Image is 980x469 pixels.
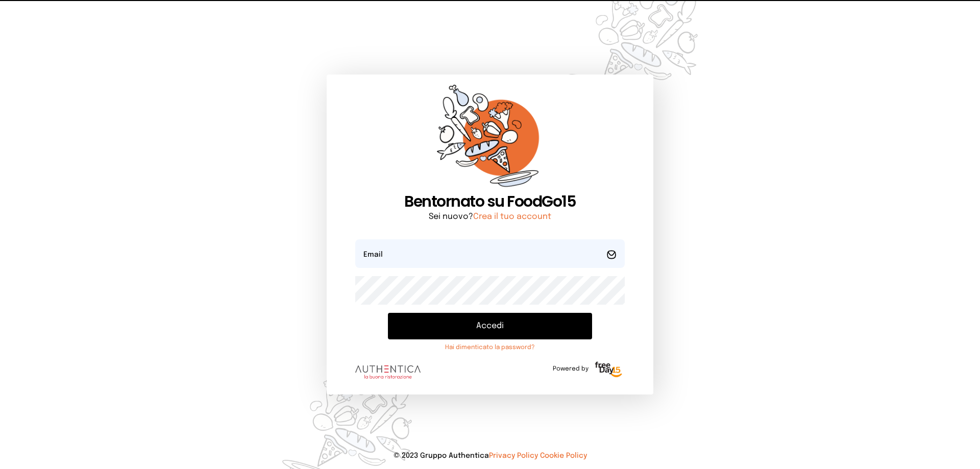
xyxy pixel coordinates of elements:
button: Accedi [388,313,592,339]
span: Powered by [553,365,589,373]
h1: Bentornato su FoodGo15 [355,192,625,211]
img: logo-freeday.3e08031.png [593,360,625,380]
a: Crea il tuo account [473,212,551,221]
p: © 2023 Gruppo Authentica [16,451,964,461]
img: logo.8f33a47.png [355,365,421,379]
a: Privacy Policy [489,452,538,459]
img: sticker-orange.65babaf.png [437,85,543,192]
a: Cookie Policy [540,452,587,459]
p: Sei nuovo? [355,211,625,223]
a: Hai dimenticato la password? [388,343,592,352]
